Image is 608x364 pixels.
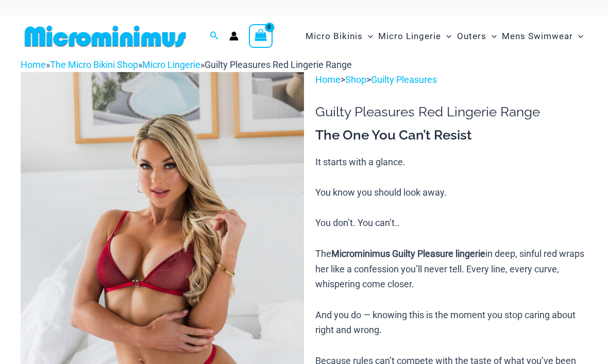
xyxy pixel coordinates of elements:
a: Micro LingerieMenu ToggleMenu Toggle [376,21,454,52]
p: > > [315,72,587,88]
span: Menu Toggle [363,23,373,49]
a: Account icon link [229,31,239,41]
a: Home [315,74,341,85]
span: Outers [457,23,486,49]
span: » » » [21,59,352,70]
a: Micro Lingerie [142,59,200,70]
span: Menu Toggle [486,23,497,49]
a: OutersMenu ToggleMenu Toggle [454,21,499,52]
span: Micro Lingerie [378,23,441,49]
span: Mens Swimwear [502,23,573,49]
a: Shop [345,74,366,85]
span: Micro Bikinis [306,23,363,49]
h1: Guilty Pleasures Red Lingerie Range [315,104,587,120]
a: Home [21,59,46,70]
a: Search icon link [210,30,219,43]
a: Guilty Pleasures [371,74,437,85]
a: View Shopping Cart, empty [249,24,273,48]
span: Menu Toggle [573,23,583,49]
nav: Site Navigation [301,19,587,54]
a: Mens SwimwearMenu ToggleMenu Toggle [499,21,586,52]
span: Menu Toggle [441,23,451,49]
b: Microminimus Guilty Pleasure lingerie [331,248,485,259]
h3: The One You Can’t Resist [315,127,587,144]
span: Guilty Pleasures Red Lingerie Range [205,59,352,70]
a: The Micro Bikini Shop [50,59,138,70]
img: MM SHOP LOGO FLAT [21,25,190,48]
a: Micro BikinisMenu ToggleMenu Toggle [303,21,376,52]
